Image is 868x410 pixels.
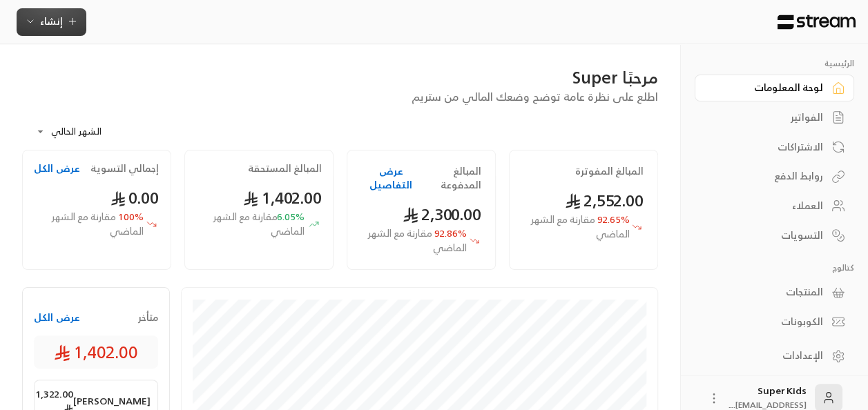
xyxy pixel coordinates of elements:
span: مقارنة مع الشهر الماضي [52,208,144,240]
div: لوحة المعلومات [712,81,823,95]
h2: المبالغ المستحقة [248,162,322,175]
span: 0.00 [110,184,160,212]
button: عرض الكل [34,162,80,175]
img: Logo [776,14,857,30]
span: 92.86 % [361,226,467,255]
h2: المبالغ المدفوعة [421,164,481,192]
span: 6.05 % [196,210,304,239]
span: 2,552.00 [565,186,644,215]
span: 100 % [34,210,144,239]
span: 2,300.00 [403,200,481,228]
span: مقارنة مع الشهر الماضي [213,208,304,240]
p: كتالوج [695,262,854,273]
span: 1,402.00 [243,184,322,212]
button: عرض التفاصيل [361,164,421,192]
a: العملاء [695,193,854,219]
p: الرئيسية [695,58,854,69]
a: التسويات [695,222,854,248]
div: العملاء [712,199,823,213]
div: المنتجات [712,285,823,299]
a: الاشتراكات [695,133,854,160]
span: مقارنة مع الشهر الماضي [530,211,629,242]
a: الفواتير [695,104,854,131]
a: الإعدادات [695,342,854,369]
span: 92.65 % [523,213,629,242]
span: متأخر [138,311,158,324]
span: اطلع على نظرة عامة توضح وضعك المالي من ستريم [412,87,658,106]
button: إنشاء [17,8,86,36]
a: المنتجات [695,279,854,306]
span: مقارنة مع الشهر الماضي [368,224,467,256]
div: التسويات [712,228,823,242]
div: الإعدادات [712,349,823,362]
div: روابط الدفع [712,169,823,183]
h2: إجمالي التسوية [90,162,159,175]
div: الكوبونات [712,315,823,329]
div: الشهر الحالي [29,114,133,150]
span: [PERSON_NAME] [73,394,151,408]
h2: المبالغ المفوترة [575,164,644,178]
div: الاشتراكات [712,140,823,154]
div: الفواتير [712,110,823,124]
a: روابط الدفع [695,163,854,190]
span: إنشاء [40,12,63,30]
button: عرض الكل [34,311,80,324]
a: الكوبونات [695,309,854,335]
a: لوحة المعلومات [695,75,854,101]
span: 1,402.00 [54,341,138,363]
div: مرحبًا Super [22,66,658,88]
